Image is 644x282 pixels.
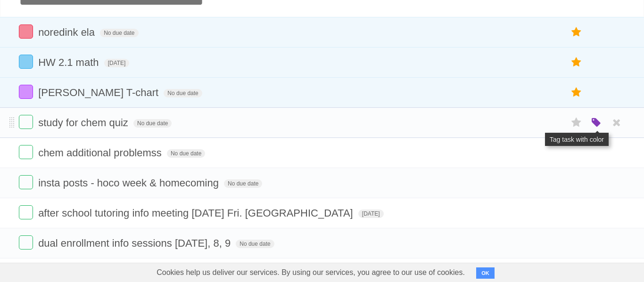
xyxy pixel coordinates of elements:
label: Done [19,235,33,250]
span: Cookies help us deliver our services. By using our services, you agree to our use of cookies. [147,263,474,282]
label: Done [19,24,33,39]
button: OK [476,267,495,279]
span: [DATE] [104,59,130,67]
span: No due date [236,240,274,248]
span: HW 2.1 math [38,56,101,68]
span: noredink ela [38,26,97,38]
span: [DATE] [358,209,384,218]
label: Done [19,175,33,189]
label: Done [19,205,33,219]
label: Done [19,115,33,129]
span: [PERSON_NAME] T-chart [38,87,161,98]
span: insta posts - hoco week & homecoming [38,177,221,189]
span: No due date [100,29,138,37]
label: Star task [568,85,586,100]
span: No due date [167,149,205,158]
label: Done [19,145,33,159]
span: No due date [224,179,262,188]
label: Done [19,85,33,99]
span: No due date [164,89,202,97]
span: No due date [133,119,172,128]
label: Star task [568,55,586,70]
label: Done [19,55,33,69]
span: dual enrollment info sessions [DATE], 8, 9 [38,237,233,249]
span: after school tutoring info meeting [DATE] Fri. [GEOGRAPHIC_DATA] [38,207,355,219]
span: chem additional problemss [38,147,164,159]
label: Star task [568,115,586,130]
span: study for chem quiz [38,117,131,129]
